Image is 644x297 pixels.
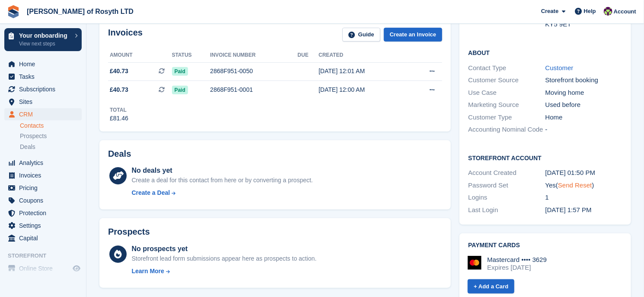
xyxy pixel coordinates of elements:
[110,114,128,123] div: £81.46
[468,48,622,57] h2: About
[468,242,622,249] h2: Payment cards
[614,7,636,16] span: Account
[4,28,82,51] a: Your onboarding View next steps
[210,67,297,76] div: 2868F951-0050
[319,67,408,76] div: [DATE] 12:01 AM
[4,207,82,219] a: menu
[19,108,71,120] span: CRM
[545,75,622,85] div: Storefront booking
[319,48,408,62] th: Created
[19,32,70,39] p: Your onboarding
[20,143,35,151] span: Deals
[20,132,47,140] span: Prospects
[4,58,82,70] a: menu
[468,181,545,190] div: Password Set
[604,7,612,16] img: Nina Briggs
[19,220,71,232] span: Settings
[545,206,592,213] time: 2025-07-10 12:57:32 UTC
[4,182,82,194] a: menu
[468,88,545,98] div: Use Case
[172,67,188,76] span: Paid
[584,7,596,16] span: Help
[210,85,297,94] div: 2868F951-0001
[131,267,316,276] a: Learn More
[468,168,545,178] div: Account Created
[558,181,592,189] a: Send Reset
[19,169,71,181] span: Invoices
[19,40,70,48] p: View next steps
[4,169,82,181] a: menu
[19,207,71,219] span: Protection
[7,5,20,18] img: stora-icon-8386f47178a22dfd0bd8f6a31ec36ba5ce8667c1dd55bd0f319d3a0aa187defe.svg
[108,28,143,42] h2: Invoices
[110,67,128,76] span: £40.73
[4,262,82,274] a: menu
[319,85,408,94] div: [DATE] 12:00 AM
[131,254,316,263] div: Storefront lead form submissions appear here as prospects to action.
[4,96,82,108] a: menu
[468,205,545,215] div: Last Login
[19,182,71,194] span: Pricing
[8,252,86,260] span: Storefront
[4,194,82,207] a: menu
[108,48,172,62] th: Amount
[20,132,82,141] a: Prospects
[545,125,622,135] div: -
[19,157,71,169] span: Analytics
[545,88,622,98] div: Moving home
[468,256,481,270] img: Mastercard Logo
[4,220,82,232] a: menu
[468,113,545,123] div: Customer Type
[298,48,319,62] th: Due
[131,176,312,185] div: Create a deal for this contact from here or by converting a prospect.
[131,188,170,197] div: Create a Deal
[468,125,545,135] div: Accounting Nominal Code
[545,181,622,190] div: Yes
[468,153,622,162] h2: Storefront Account
[20,142,82,152] a: Deals
[468,193,545,203] div: Logins
[108,227,150,237] h2: Prospects
[487,256,547,264] div: Mastercard •••• 3629
[4,232,82,244] a: menu
[23,4,137,19] a: [PERSON_NAME] of Rosyth LTD
[468,279,514,294] a: + Add a Card
[19,71,71,83] span: Tasks
[71,263,82,274] a: Preview store
[210,48,297,62] th: Invoice number
[487,264,547,271] div: Expires [DATE]
[19,194,71,207] span: Coupons
[19,96,71,108] span: Sites
[19,58,71,70] span: Home
[4,108,82,120] a: menu
[108,149,131,159] h2: Deals
[131,244,316,254] div: No prospects yet
[20,122,82,130] a: Contacts
[19,232,71,244] span: Capital
[384,28,443,42] a: Create an Invoice
[468,63,545,73] div: Contact Type
[4,157,82,169] a: menu
[172,48,210,62] th: Status
[131,165,312,176] div: No deals yet
[545,113,622,123] div: Home
[541,7,558,16] span: Create
[4,83,82,95] a: menu
[545,19,622,29] div: KY5 9ET
[545,100,622,110] div: Used before
[131,188,312,197] a: Create a Deal
[556,181,594,189] span: ( )
[110,106,128,114] div: Total
[172,86,188,94] span: Paid
[545,64,574,71] a: Customer
[545,168,622,178] div: [DATE] 01:50 PM
[342,28,380,42] a: Guide
[110,85,128,94] span: £40.73
[4,71,82,83] a: menu
[131,267,164,276] div: Learn More
[545,193,622,203] div: 1
[19,83,71,95] span: Subscriptions
[19,262,71,274] span: Online Store
[468,100,545,110] div: Marketing Source
[468,75,545,85] div: Customer Source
